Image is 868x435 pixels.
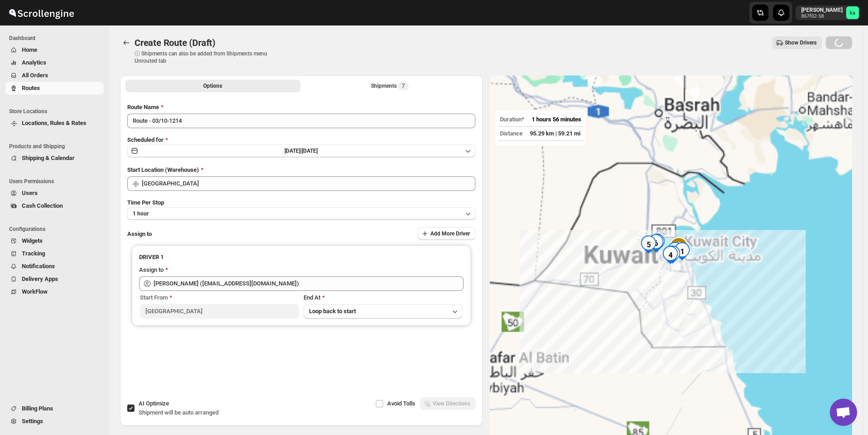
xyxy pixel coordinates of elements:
[127,199,164,206] span: Time Per Stop
[22,59,46,66] span: Analytics
[530,130,580,137] span: 95.29 km | 59.21 mi
[5,273,104,285] button: Delivery Apps
[846,6,859,19] span: khaled alrashidi
[5,117,104,130] button: Locations, Rules & Rates
[430,230,470,237] span: Add More Driver
[22,405,53,412] span: Billing Plans
[500,130,523,137] span: Distance
[139,265,164,275] div: Assign to
[304,293,463,302] div: End At
[418,227,475,240] button: Add More Driver
[309,308,356,315] span: Loop back to start
[139,409,219,416] span: Shipment will be auto arranged
[139,400,169,407] span: AI Optimize
[135,37,215,48] span: Create Route (Draft)
[500,116,524,123] span: Duration*
[22,85,40,91] span: Routes
[9,35,105,42] span: Dashboard
[22,250,45,257] span: Tracking
[5,187,104,200] button: Users
[644,230,670,255] div: 7
[22,155,75,161] span: Shipping & Calendar
[203,82,222,90] span: Options
[830,399,857,426] div: Open chat
[125,80,300,92] button: All Route Options
[133,210,149,217] span: 1 hour
[127,104,159,110] span: Route Name
[5,260,104,273] button: Notifications
[22,120,86,126] span: Locations, Rules & Rates
[660,242,685,267] div: 3
[669,239,695,264] div: 1
[850,10,855,16] text: ka
[154,276,464,291] input: Search assignee
[127,207,475,220] button: 1 hour
[5,247,104,260] button: Tracking
[5,200,104,212] button: Cash Collection
[284,148,302,154] span: [DATE] |
[22,418,43,425] span: Settings
[127,230,152,237] span: Assign to
[5,415,104,428] button: Settings
[120,95,483,388] div: All Route Options
[643,230,668,256] div: 6
[9,225,105,233] span: Configurations
[140,294,168,301] span: Start From
[663,238,688,264] div: 2
[9,143,105,150] span: Products and Shipping
[9,108,105,115] span: Store Locations
[139,253,464,262] h3: DRIVER 1
[22,263,55,270] span: Notifications
[785,39,817,46] span: Show Drivers
[22,46,37,53] span: Home
[142,176,475,191] input: Search location
[22,72,48,79] span: All Orders
[127,145,475,157] button: [DATE]|[DATE]
[796,5,860,20] button: User menu
[636,232,661,257] div: 5
[7,1,75,24] img: ScrollEngine
[5,235,104,247] button: Widgets
[127,166,199,173] span: Start Location (Warehouse)
[302,148,318,154] span: [DATE]
[402,82,405,90] span: 7
[120,36,133,49] button: Routes
[22,190,38,196] span: Users
[22,288,48,295] span: WorkFlow
[772,36,822,49] button: Show Drivers
[5,44,104,56] button: Home
[387,400,415,407] span: Avoid Tolls
[127,136,164,143] span: Scheduled for
[22,202,63,209] span: Cash Collection
[135,50,278,65] p: ⓘ Shipments can also be added from Shipments menu Unrouted tab
[532,116,581,123] span: 1 hours 56 minutes
[5,152,104,165] button: Shipping & Calendar
[5,69,104,82] button: All Orders
[801,6,843,14] p: [PERSON_NAME]
[5,285,104,298] button: WorkFlow
[9,178,105,185] span: Users Permissions
[302,80,477,92] button: Selected Shipments
[5,56,104,69] button: Analytics
[371,81,409,90] div: Shipments
[22,275,58,282] span: Delivery Apps
[127,114,475,128] input: Eg: Bengaluru Route
[658,242,683,268] div: 4
[22,237,43,244] span: Widgets
[5,402,104,415] button: Billing Plans
[304,304,463,319] button: Loop back to start
[5,82,104,95] button: Routes
[801,14,843,19] p: 867f02-58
